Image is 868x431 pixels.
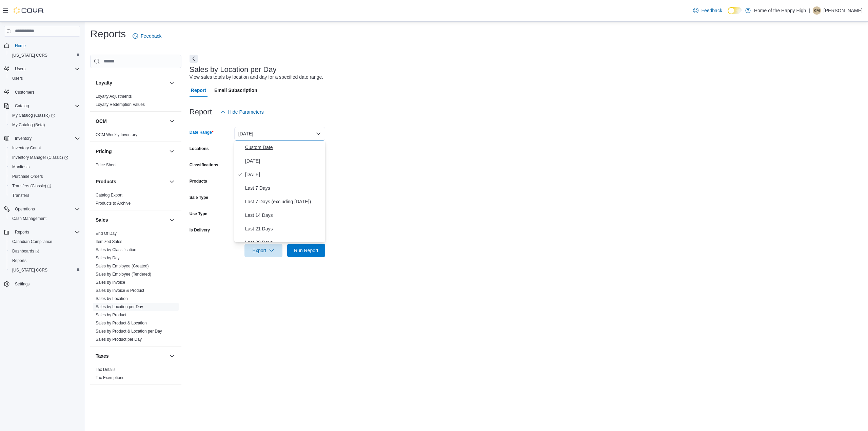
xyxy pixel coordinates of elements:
[9,153,80,162] span: Inventory Manager (Classic)
[96,132,137,137] span: OCM Weekly Inventory
[1,134,83,143] button: Inventory
[190,211,207,217] label: Use Type
[96,201,131,206] a: Products to Archive
[12,228,80,236] span: Reports
[9,51,80,59] span: Washington CCRS
[12,183,51,189] span: Transfers (Classic)
[96,132,137,137] a: OCM Weekly Inventory
[96,217,166,223] button: Sales
[12,228,32,236] button: Reports
[96,64,113,69] a: Transfers
[96,102,145,107] span: Loyalty Redemption Values
[1,87,83,97] button: Customers
[245,170,322,179] span: [DATE]
[96,118,107,125] h3: OCM
[9,163,32,171] a: Manifests
[1,64,83,74] button: Users
[701,7,722,14] span: Feedback
[96,367,116,372] span: Tax Details
[1,279,83,289] button: Settings
[190,74,323,81] div: View sales totals by location and day for a specified date range.
[96,329,162,334] span: Sales by Product & Location per Day
[7,74,83,83] button: Users
[245,184,322,192] span: Last 7 Days
[96,375,124,380] a: Tax Exemptions
[15,229,29,235] span: Reports
[12,239,52,244] span: Canadian Compliance
[12,88,80,96] span: Customers
[12,145,41,151] span: Inventory Count
[245,238,322,246] span: Last 30 Days
[9,191,32,200] a: Transfers
[12,258,26,263] span: Reports
[96,192,122,198] span: Catalog Export
[245,143,322,151] span: Custom Date
[7,256,83,265] button: Reports
[809,6,810,15] p: |
[96,178,116,185] h3: Products
[96,353,166,359] button: Taxes
[96,288,144,293] a: Sales by Invoice & Product
[824,6,863,15] p: [PERSON_NAME]
[12,65,28,73] button: Users
[15,66,25,72] span: Users
[1,41,83,51] button: Home
[168,216,176,224] button: Sales
[12,134,80,143] span: Inventory
[12,174,43,179] span: Purchase Orders
[96,353,109,359] h3: Taxes
[96,201,131,206] span: Products to Archive
[9,247,42,255] a: Dashboards
[96,320,147,326] span: Sales by Product & Location
[245,225,322,233] span: Last 21 Days
[96,288,144,293] span: Sales by Invoice & Product
[287,244,325,257] button: Run Report
[7,120,83,130] button: My Catalog (Beta)
[12,164,29,170] span: Manifests
[214,83,257,97] span: Email Subscription
[96,102,145,107] a: Loyalty Redemption Values
[9,74,25,82] a: Users
[96,162,117,168] span: Price Sheet
[12,267,47,273] span: [US_STATE] CCRS
[12,102,32,110] button: Catalog
[12,216,46,221] span: Cash Management
[12,134,34,143] button: Inventory
[7,143,83,153] button: Inventory Count
[12,41,80,50] span: Home
[130,29,164,43] a: Feedback
[96,375,124,380] span: Tax Exemptions
[12,42,28,50] a: Home
[9,121,80,129] span: My Catalog (Beta)
[7,246,83,256] a: Dashboards
[7,153,83,162] a: Inventory Manager (Classic)
[190,55,198,63] button: Next
[168,352,176,360] button: Taxes
[9,182,54,190] a: Transfers (Classic)
[96,280,125,285] a: Sales by Invoice
[168,147,176,155] button: Pricing
[96,263,149,269] span: Sales by Employee (Created)
[12,113,55,118] span: My Catalog (Classic)
[9,172,46,181] a: Purchase Orders
[96,79,112,86] h3: Loyalty
[294,247,318,254] span: Run Report
[244,244,282,257] button: Export
[9,182,80,190] span: Transfers (Classic)
[12,102,80,110] span: Catalog
[96,304,143,310] span: Sales by Location per Day
[96,312,126,318] span: Sales by Product
[90,27,126,41] h1: Reports
[15,103,29,109] span: Catalog
[9,111,58,119] a: My Catalog (Classic)
[9,121,48,129] a: My Catalog (Beta)
[9,257,29,265] a: Reports
[96,367,116,372] a: Tax Details
[9,144,80,152] span: Inventory Count
[7,51,83,60] button: [US_STATE] CCRS
[728,7,742,14] input: Dark Mode
[96,94,132,99] span: Loyalty Adjustments
[813,6,821,15] div: Katelyn McCallum
[7,162,83,172] button: Manifests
